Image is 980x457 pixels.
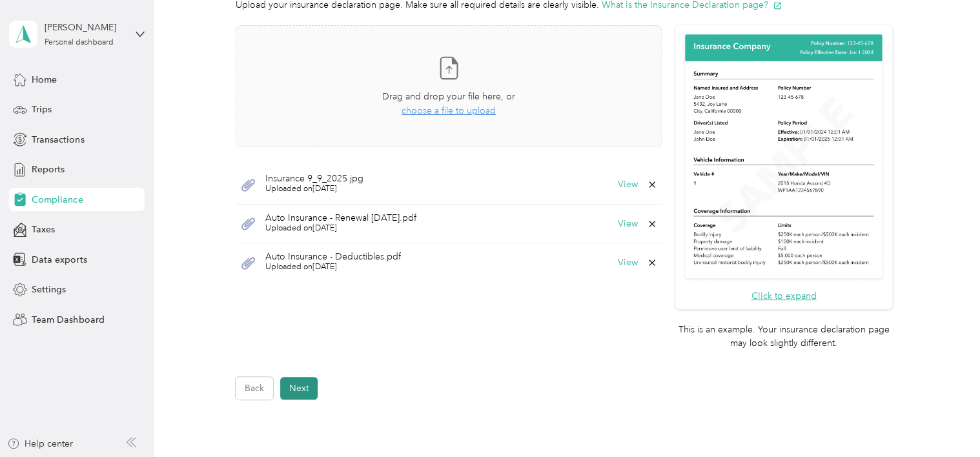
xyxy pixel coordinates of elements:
button: Next [280,377,318,400]
span: Reports [32,163,65,176]
span: Settings [32,283,66,296]
span: Data exports [32,253,87,267]
iframe: Everlance-gr Chat Button Frame [908,385,980,457]
button: Back [236,377,273,400]
span: Uploaded on [DATE] [265,223,416,234]
span: Taxes [32,223,55,236]
span: Home [32,73,57,86]
button: View [618,180,638,189]
div: Personal dashboard [45,39,114,46]
span: Auto Insurance - Deductibles.pdf [265,252,401,261]
span: Drag and drop your file here, or [382,91,515,102]
span: Transactions [32,133,84,147]
div: [PERSON_NAME] [45,21,125,34]
span: Team Dashboard [32,313,104,327]
span: Uploaded on [DATE] [265,183,363,195]
span: Drag and drop your file here, orchoose a file to upload [236,26,661,147]
span: Compliance [32,193,83,207]
button: Click to expand [751,289,816,303]
button: View [618,219,638,228]
button: View [618,258,638,267]
span: Auto Insurance - Renewal [DATE].pdf [265,214,416,223]
span: Insurance 9_9_2025.jpg [265,174,363,183]
img: Sample insurance declaration [682,32,885,282]
button: Help center [7,437,73,451]
span: Uploaded on [DATE] [265,261,401,273]
span: Trips [32,103,52,116]
span: choose a file to upload [402,105,496,116]
p: This is an example. Your insurance declaration page may look slightly different. [675,323,892,350]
